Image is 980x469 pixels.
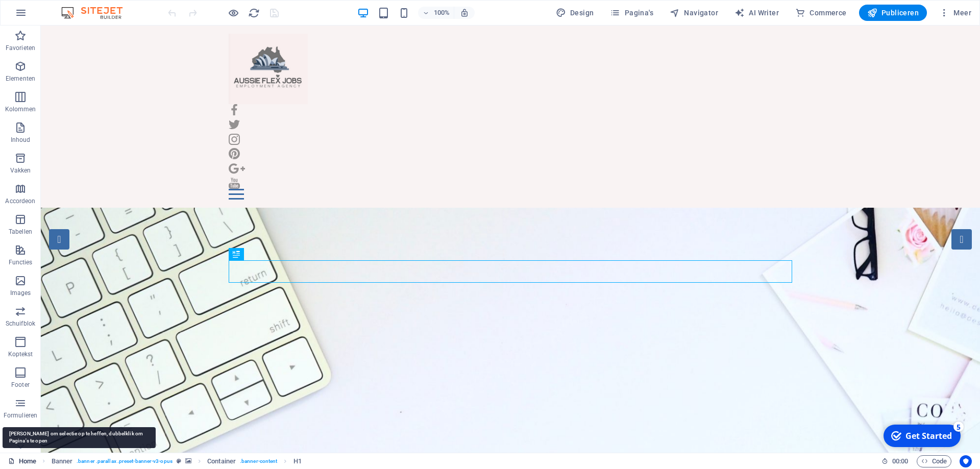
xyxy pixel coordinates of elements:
[8,350,33,358] p: Koptekst
[899,457,901,465] span: :
[666,5,722,21] button: Navigator
[9,258,33,266] p: Functies
[185,458,191,464] i: Dit element bevat een achtergrond
[859,5,927,21] button: Publiceren
[892,455,908,467] span: 00 00
[9,228,32,236] p: Tabellen
[28,10,74,21] div: Get Started
[881,455,909,467] h6: Sessietijd
[10,166,31,175] p: Vakken
[227,7,239,19] button: Klik hier om de voorbeeldmodus te verlaten en verder te gaan met bewerken
[293,455,302,467] span: Klik om te selecteren, dubbelklik om te bewerken
[5,105,36,113] p: Kolommen
[11,381,30,389] p: Footer
[556,8,594,18] span: Design
[4,411,37,419] p: Formulieren
[960,455,972,467] button: Usercentrics
[418,7,454,19] button: 100%
[433,7,450,19] h6: 100%
[207,455,236,467] span: Klik om te selecteren, dubbelklik om te bewerken
[867,8,919,18] span: Publiceren
[11,136,31,144] p: Inhoud
[921,455,947,467] span: Code
[606,5,657,21] button: Pagina's
[795,8,847,18] span: Commerce
[5,197,35,205] p: Accordeon
[935,5,975,21] button: Meer
[6,44,35,52] p: Favorieten
[552,5,598,21] button: Design
[248,7,260,19] i: Pagina opnieuw laden
[6,4,83,27] div: Get Started 5 items remaining, 0% complete
[240,455,277,467] span: . banner-content
[610,8,653,18] span: Pagina's
[6,75,35,83] p: Elementen
[10,289,31,297] p: Images
[939,8,971,18] span: Meer
[552,5,598,21] div: Design (Ctrl+Alt+Y)
[460,8,469,17] i: Stel bij het wijzigen van de grootte van de weergegeven website automatisch het juist zoomniveau ...
[670,8,718,18] span: Navigator
[734,8,779,18] span: AI Writer
[59,7,135,19] img: Editor Logo
[77,455,173,467] span: . banner .parallax .preset-banner-v3-opus
[177,458,181,464] i: Dit element is een aanpasbare voorinstelling
[8,455,36,467] a: Home
[917,455,951,467] button: Code
[52,455,73,467] span: Klik om te selecteren, dubbelklik om te bewerken
[791,5,851,21] button: Commerce
[52,455,302,467] nav: breadcrumb
[248,7,260,19] button: reload
[76,1,86,11] div: 5
[6,319,35,328] p: Schuifblok
[730,5,783,21] button: AI Writer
